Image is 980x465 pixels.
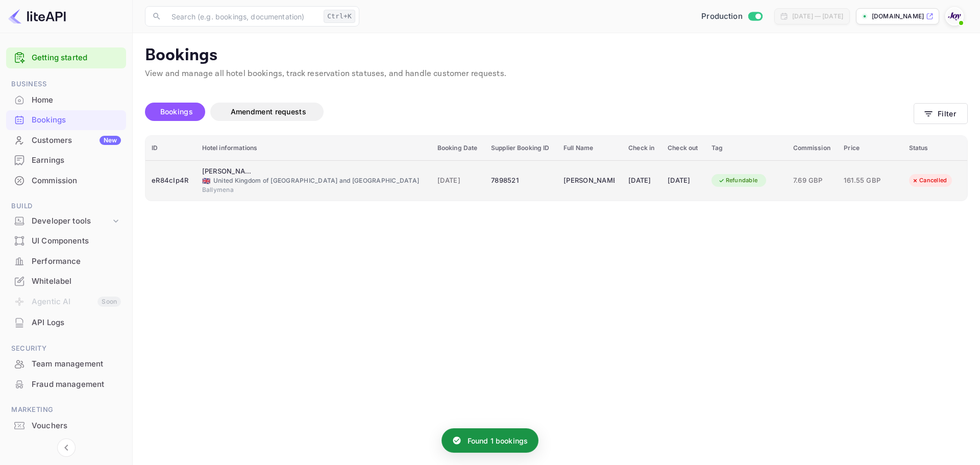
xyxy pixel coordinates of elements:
[661,136,705,161] th: Check out
[32,256,121,267] div: Performance
[145,68,968,80] p: View and manage all hotel bookings, track reservation statuses, and handle customer requests.
[946,8,963,25] img: With Joy
[8,8,66,25] img: LiteAPI logo
[787,136,838,161] th: Commission
[792,12,843,21] div: [DATE] — [DATE]
[152,173,190,189] div: eR84cIp4R
[6,201,126,212] span: Build
[6,354,126,374] div: Team management
[6,416,126,435] a: Vouchers
[431,136,485,161] th: Booking Date
[6,252,126,271] a: Performance
[6,171,126,190] a: Commission
[145,103,914,121] div: account-settings tabs
[914,103,968,124] button: Filter
[6,354,126,373] a: Team management
[557,136,622,161] th: Full Name
[6,110,126,129] a: Bookings
[903,136,967,161] th: Status
[6,375,126,394] a: Fraud management
[160,107,193,116] span: Bookings
[165,6,320,27] input: Search (e.g. bookings, documentation)
[468,435,528,446] p: Found 1 bookings
[6,79,126,90] span: Business
[6,110,126,130] div: Bookings
[6,375,126,395] div: Fraud management
[202,185,425,194] div: Ballymena
[6,343,126,354] span: Security
[628,173,655,189] div: [DATE]
[844,175,895,186] span: 161.55 GBP
[6,252,126,272] div: Performance
[32,358,121,370] div: Team management
[437,175,479,186] span: [DATE]
[145,136,967,201] table: booking table
[6,90,126,110] div: Home
[6,212,126,230] div: Developer tools
[6,131,126,150] a: CustomersNew
[838,136,902,161] th: Price
[100,136,121,145] div: New
[57,438,76,457] button: Collapse navigation
[793,175,832,186] span: 7.69 GBP
[872,12,924,21] p: [DOMAIN_NAME]
[202,176,425,185] div: United Kingdom of [GEOGRAPHIC_DATA] and [GEOGRAPHIC_DATA]
[712,174,765,187] div: Refundable
[231,107,306,116] span: Amendment requests
[32,235,121,247] div: UI Components
[6,231,126,251] div: UI Components
[32,317,121,329] div: API Logs
[202,166,253,177] div: Adair Arms Hotel
[145,136,196,161] th: ID
[6,151,126,169] a: Earnings
[6,47,126,68] div: Getting started
[6,151,126,170] div: Earnings
[668,173,699,189] div: [DATE]
[32,420,121,432] div: Vouchers
[697,11,766,22] div: Switch to Sandbox mode
[6,90,126,109] a: Home
[32,155,121,166] div: Earnings
[6,272,126,290] a: Whitelabel
[563,173,615,189] div: Lauren Rice
[32,114,121,126] div: Bookings
[32,94,121,106] div: Home
[32,276,121,287] div: Whitelabel
[145,45,968,66] p: Bookings
[6,231,126,250] a: UI Components
[32,175,121,187] div: Commission
[6,171,126,191] div: Commission
[6,313,126,333] div: API Logs
[485,136,557,161] th: Supplier Booking ID
[6,416,126,436] div: Vouchers
[32,52,121,64] a: Getting started
[701,11,743,22] span: Production
[32,135,121,146] div: Customers
[622,136,661,161] th: Check in
[32,379,121,390] div: Fraud management
[32,215,111,227] div: Developer tools
[6,272,126,291] div: Whitelabel
[324,10,355,23] div: Ctrl+K
[6,131,126,151] div: CustomersNew
[196,136,431,161] th: Hotel informations
[905,174,953,187] div: Cancelled
[705,136,787,161] th: Tag
[6,404,126,415] span: Marketing
[6,313,126,332] a: API Logs
[202,178,210,184] span: United Kingdom of Great Britain and Northern Ireland
[491,173,551,189] div: 7898521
